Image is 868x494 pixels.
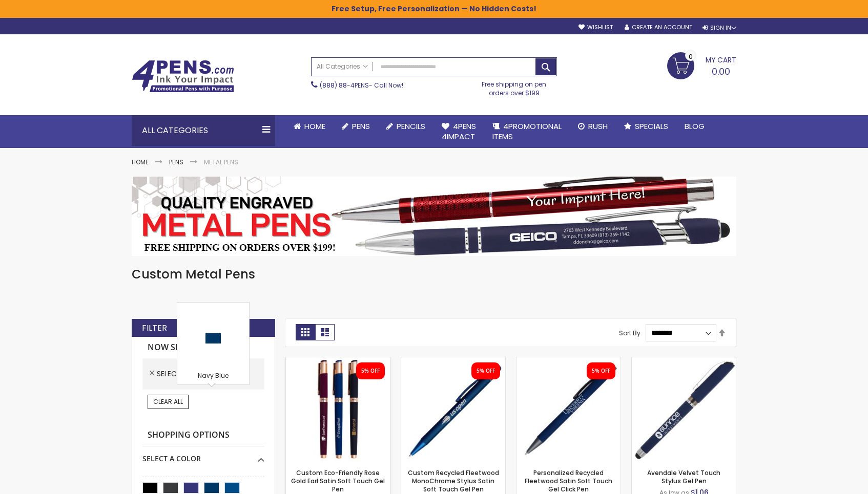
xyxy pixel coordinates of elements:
div: 5% OFF [592,368,610,375]
span: - Call Now! [320,81,403,90]
strong: Metal Pens [204,158,238,166]
a: Pens [169,158,183,166]
h1: Custom Metal Pens [132,266,736,283]
span: 4Pens 4impact [442,121,476,142]
strong: Grid [296,324,315,340]
a: All Categories [312,58,373,75]
a: Avendale Velvet Touch Stylus Gel Pen-Blue [632,357,736,366]
span: All Categories [317,62,368,71]
img: Metal Pens [132,177,736,256]
strong: Filter [142,323,167,334]
span: Pens [352,121,370,132]
img: 4Pens Custom Pens and Promotional Products [132,60,234,93]
img: Custom Eco-Friendly Rose Gold Earl Satin Soft Touch Gel Pen [286,357,390,461]
a: Personalized Recycled Fleetwood Satin Soft Touch Gel Click Pen [525,468,612,493]
div: Sign In [702,24,736,32]
a: Home [285,115,334,138]
a: Custom Recycled Fleetwood MonoChrome Stylus Satin Soft Touch Gel Pen [408,468,499,493]
a: Wishlist [578,24,613,31]
span: Home [304,121,325,132]
a: Clear All [148,395,189,409]
a: Pencils [378,115,433,138]
img: Avendale Velvet Touch Stylus Gel Pen-Blue [632,357,736,461]
a: Rush [570,115,616,138]
span: 0.00 [712,65,730,78]
a: Custom Eco-Friendly Rose Gold Earl Satin Soft Touch Gel Pen [291,468,385,493]
span: 0 [689,52,693,61]
a: Create an Account [625,24,692,31]
a: Custom Eco-Friendly Rose Gold Earl Satin Soft Touch Gel Pen [286,357,390,366]
a: 0.00 0 [667,52,736,78]
a: Blog [676,115,713,138]
strong: Now Shopping by [142,337,264,358]
span: Pencils [397,121,425,132]
span: Specials [635,121,668,132]
a: Custom Recycled Fleetwood MonoChrome Stylus Satin Soft Touch Gel Pen-Navy Blue [401,357,505,366]
span: Clear All [153,397,183,406]
div: Free shipping on pen orders over $199 [471,76,557,97]
img: Personalized Recycled Fleetwood Satin Soft Touch Gel Click Pen-Navy Blue [516,357,621,461]
a: 4Pens4impact [433,115,484,148]
a: Home [132,158,149,166]
div: All Categories [132,115,275,146]
a: 4PROMOTIONALITEMS [484,115,570,148]
a: Pens [334,115,378,138]
a: (888) 88-4PENS [320,81,369,90]
span: Rush [588,121,608,132]
div: Navy Blue [180,372,246,382]
img: Custom Recycled Fleetwood MonoChrome Stylus Satin Soft Touch Gel Pen-Navy Blue [401,357,505,461]
span: Select A Color [157,369,219,379]
div: Select A Color [142,446,264,464]
div: 5% OFF [477,368,495,375]
label: Sort By [619,328,640,337]
a: Personalized Recycled Fleetwood Satin Soft Touch Gel Click Pen-Navy Blue [516,357,621,366]
a: Specials [616,115,676,138]
a: Avendale Velvet Touch Stylus Gel Pen [647,468,720,485]
strong: Shopping Options [142,424,264,446]
span: 4PROMOTIONAL ITEMS [492,121,562,142]
span: Blog [685,121,705,132]
div: 5% OFF [361,368,380,375]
